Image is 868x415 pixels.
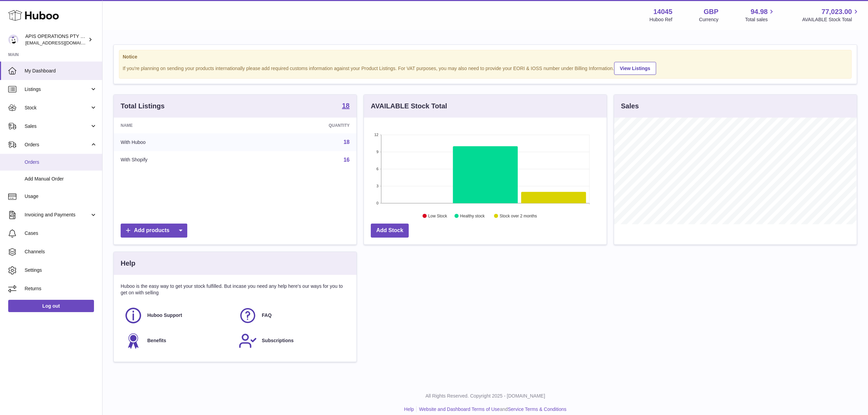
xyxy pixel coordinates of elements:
p: All Rights Reserved. Copyright 2025 - [DOMAIN_NAME] [108,393,863,399]
span: Orders [25,142,90,148]
a: Log out [8,300,94,312]
text: Stock over 2 months [500,214,537,218]
span: FAQ [262,312,272,319]
span: Huboo Support [147,312,182,319]
a: Website and Dashboard Terms of Use [419,406,500,412]
strong: GBP [704,7,718,16]
p: Huboo is the easy way to get your stock fulfilled. But incase you need any help here's our ways f... [121,283,350,296]
a: Subscriptions [239,332,346,350]
a: 16 [343,157,350,163]
span: Stock [25,105,90,111]
text: Healthy stock [460,214,485,218]
a: 18 [342,102,350,110]
a: View Listings [614,62,656,75]
strong: 18 [342,102,350,109]
text: 12 [374,133,378,137]
strong: Notice [123,54,848,60]
span: Subscriptions [262,337,294,344]
td: With Huboo [114,133,245,151]
text: 9 [376,150,378,154]
div: Currency [699,16,719,23]
span: Benefits [147,337,166,344]
a: FAQ [239,306,346,325]
span: Total sales [745,16,775,23]
span: Channels [25,249,97,255]
td: With Shopify [114,151,245,169]
a: Service Terms & Conditions [508,406,567,412]
a: Benefits [124,332,232,350]
span: Cases [25,230,97,237]
h3: AVAILABLE Stock Total [371,102,447,111]
span: My Dashboard [25,68,97,74]
span: Sales [25,123,90,130]
span: Add Manual Order [25,176,97,182]
span: Usage [25,193,97,200]
text: Low Stock [428,214,447,218]
img: internalAdmin-14045@internal.huboo.com [8,35,18,45]
span: 94.98 [750,7,768,16]
h3: Sales [621,102,639,111]
text: 3 [376,184,378,188]
a: 77,023.00 AVAILABLE Stock Total [802,7,860,23]
span: AVAILABLE Stock Total [802,16,860,23]
a: Huboo Support [124,306,232,325]
a: 94.98 Total sales [745,7,775,23]
a: Add products [121,224,187,238]
span: [EMAIL_ADDRESS][DOMAIN_NAME] [25,40,100,45]
th: Quantity [245,118,356,133]
span: Returns [25,285,97,292]
th: Name [114,118,245,133]
strong: 14045 [653,7,673,16]
a: Help [404,406,414,412]
span: Orders [25,159,97,165]
text: 0 [376,201,378,205]
li: and [417,406,566,413]
text: 6 [376,167,378,171]
div: Huboo Ref [650,16,673,23]
div: APIS OPERATIONS PTY LTD, T/A HONEY FOR LIFE [25,33,87,46]
h3: Total Listings [121,102,165,111]
div: If you're planning on sending your products internationally please add required customs informati... [123,61,848,75]
span: Settings [25,267,97,273]
h3: Help [121,259,135,268]
a: Add Stock [371,224,409,238]
span: Invoicing and Payments [25,212,90,218]
span: Listings [25,86,90,93]
span: 77,023.00 [822,7,852,16]
a: 18 [343,139,350,145]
